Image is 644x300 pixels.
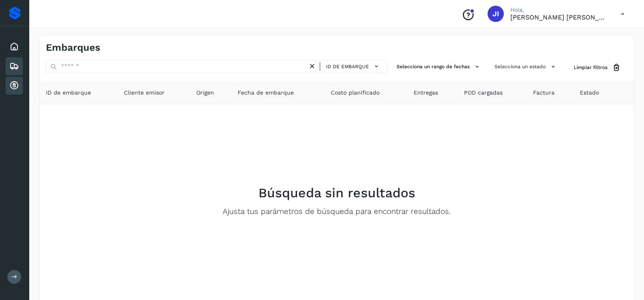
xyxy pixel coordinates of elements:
span: ID de embarque [46,88,91,97]
span: Fecha de embarque [238,88,294,97]
span: ID de embarque [326,63,369,70]
span: Estado [580,88,599,97]
p: Hola, [510,6,608,13]
span: Factura [533,88,555,97]
span: Cliente emisor [124,88,165,97]
button: Selecciona un rango de fechas [393,60,485,73]
p: Ajusta tus parámetros de búsqueda para encontrar resultados. [223,207,451,216]
div: Cuentas por cobrar [6,77,23,95]
span: Limpiar filtros [574,64,607,71]
div: Inicio [6,38,23,56]
div: Embarques [6,57,23,75]
span: POD cargadas [464,88,503,97]
button: ID de embarque [323,60,383,72]
button: Selecciona un estado [491,60,561,73]
span: Entregas [414,88,438,97]
h4: Embarques [46,42,100,54]
button: Limpiar filtros [567,60,627,75]
span: Origen [196,88,214,97]
p: JOHNATAN IVAN ESQUIVEL MEDRANO [510,13,608,21]
h2: Búsqueda sin resultados [258,185,415,201]
span: Costo planificado [331,88,379,97]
